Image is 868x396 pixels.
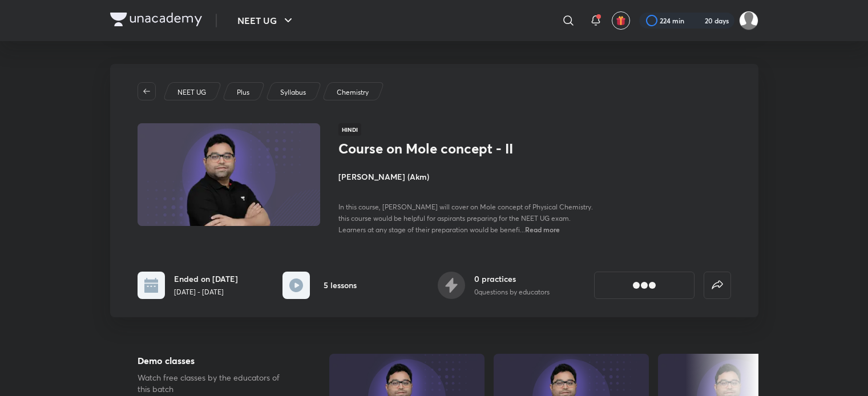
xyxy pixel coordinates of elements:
[338,140,525,157] h1: Course on Mole concept - II
[337,87,369,98] p: Chemistry
[704,272,731,299] button: false
[338,123,361,136] span: Hindi
[474,287,550,297] p: 0 questions by educators
[612,11,630,30] button: avatar
[338,203,593,234] span: In this course, [PERSON_NAME] will cover on Mole concept of Physical Chemistry. this course would...
[231,9,302,32] button: NEET UG
[338,171,594,183] h4: [PERSON_NAME] (Akm)
[138,372,293,395] p: Watch free classes by the educators of this batch
[334,87,370,98] a: Chemistry
[474,273,550,285] h6: 0 practices
[324,279,357,291] h6: 5 lessons
[138,354,293,367] h5: Demo classes
[278,87,308,98] a: Syllabus
[616,15,626,26] img: avatar
[174,273,238,285] h6: Ended on [DATE]
[235,87,251,98] a: Plus
[691,15,703,26] img: streak
[525,225,560,234] span: Read more
[110,13,202,26] img: Company Logo
[177,87,206,98] p: NEET UG
[594,272,695,299] button: [object Object]
[110,13,202,29] a: Company Logo
[135,122,321,227] img: Thumbnail
[174,287,238,297] p: [DATE] - [DATE]
[739,11,758,30] img: surabhi
[280,87,306,98] p: Syllabus
[175,87,208,98] a: NEET UG
[237,87,249,98] p: Plus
